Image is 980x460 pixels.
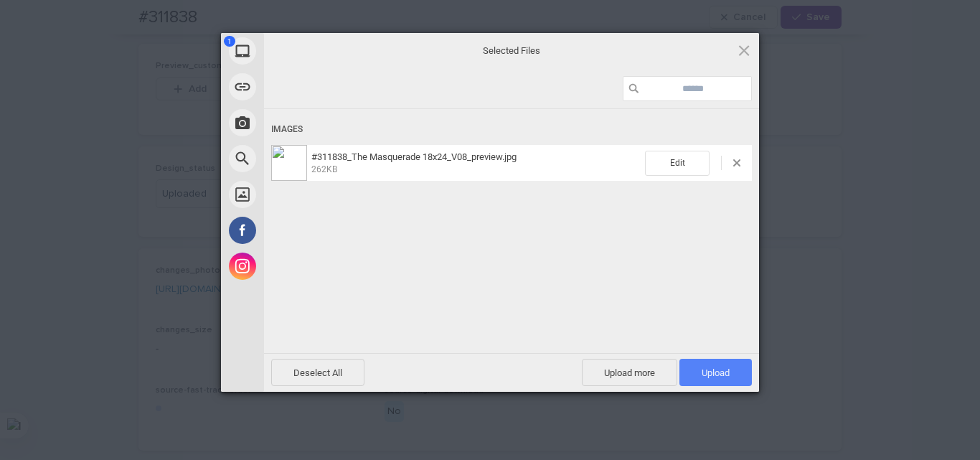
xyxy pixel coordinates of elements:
div: Web Search [221,141,393,177]
span: Deselect All [271,359,364,386]
div: Images [271,116,752,143]
img: 0e35ca34-8282-4bec-8bae-2cba8a3589c7 [271,145,307,181]
div: Link (URL) [221,69,393,105]
span: Upload [702,367,730,378]
span: #311838_The Masquerade 18x24_V08_preview.jpg [307,151,645,175]
span: #311838_The Masquerade 18x24_V08_preview.jpg [311,151,517,162]
span: 262KB [311,164,337,174]
span: Click here or hit ESC to close picker [736,42,752,58]
div: Facebook [221,212,393,248]
span: Selected Files [368,44,655,57]
div: Instagram [221,248,393,284]
span: Upload [679,359,752,386]
div: My Device [221,33,393,69]
div: Unsplash [221,177,393,212]
span: Upload more [582,359,677,386]
span: Edit [645,151,710,176]
span: 1 [224,36,235,47]
div: Take Photo [221,105,393,141]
